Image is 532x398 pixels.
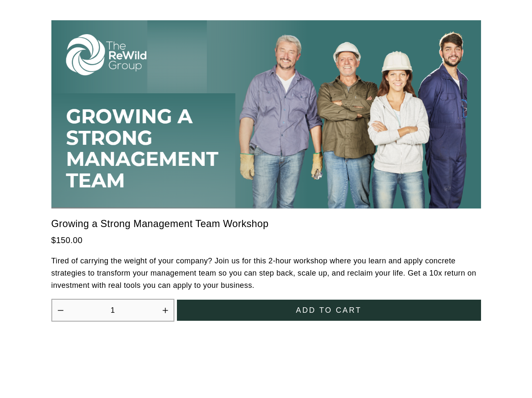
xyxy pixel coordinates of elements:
img: Growing a Strong Management Team Workshop [51,20,481,208]
button: Decrease quantity by 1 [57,307,64,314]
p: Tired of carrying the weight of your company? Join us for this 2-hour workshop where you learn an... [51,255,481,291]
div: $150.00 [51,234,481,247]
button: Add to cart [177,300,481,321]
a: Growing a Strong Management Team Workshop [51,216,269,232]
div: Quantity [51,299,174,322]
button: Increase quantity by 1 [162,307,169,314]
span: Add to cart [296,306,361,315]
